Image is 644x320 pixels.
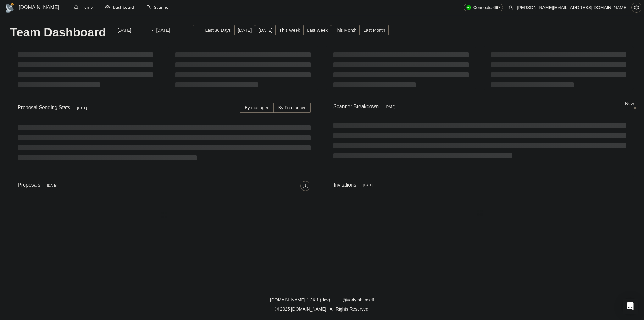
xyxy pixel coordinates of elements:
[342,297,374,302] a: @vadymhimself
[334,181,626,189] span: Invitations
[631,5,641,10] a: setting
[10,25,106,40] h1: Team Dashboard
[258,27,272,34] span: [DATE]
[74,5,93,10] a: homeHome
[47,184,57,187] time: [DATE]
[148,28,153,33] span: swap-right
[255,25,276,35] button: [DATE]
[307,27,328,34] span: Last Week
[117,27,146,34] input: Start date
[77,106,87,110] time: [DATE]
[363,183,373,187] time: [DATE]
[333,103,626,110] span: Scanner Breakdown
[360,25,388,35] button: Last Month
[335,27,356,34] span: This Month
[275,307,279,311] span: copyright
[632,5,641,10] span: setting
[386,105,395,109] time: [DATE]
[303,25,331,35] button: Last Week
[473,4,492,11] span: Connects:
[5,306,639,312] div: 2025 [DOMAIN_NAME] | All Rights Reserved.
[466,5,471,10] img: upwork-logo.png
[278,105,306,110] span: By Freelancer
[631,3,641,13] button: setting
[238,27,252,34] span: [DATE]
[625,101,634,106] span: New
[105,5,110,9] span: dashboard
[18,104,240,111] span: Proposal Sending Stats
[623,299,638,314] div: Open Intercom Messenger
[331,25,360,35] button: This Month
[148,28,153,33] span: to
[205,27,231,34] span: Last 30 Days
[363,27,385,34] span: Last Month
[202,25,234,35] button: Last 30 Days
[508,5,513,10] span: user
[493,4,500,11] span: 667
[113,5,134,10] span: Dashboard
[276,25,303,35] button: This Week
[156,27,185,34] input: End date
[279,27,300,34] span: This Week
[270,297,330,302] a: [DOMAIN_NAME] 1.26.1 (dev)
[245,105,268,110] span: By manager
[147,5,170,10] a: searchScanner
[18,181,164,191] div: Proposals
[5,3,15,13] img: logo
[234,25,255,35] button: [DATE]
